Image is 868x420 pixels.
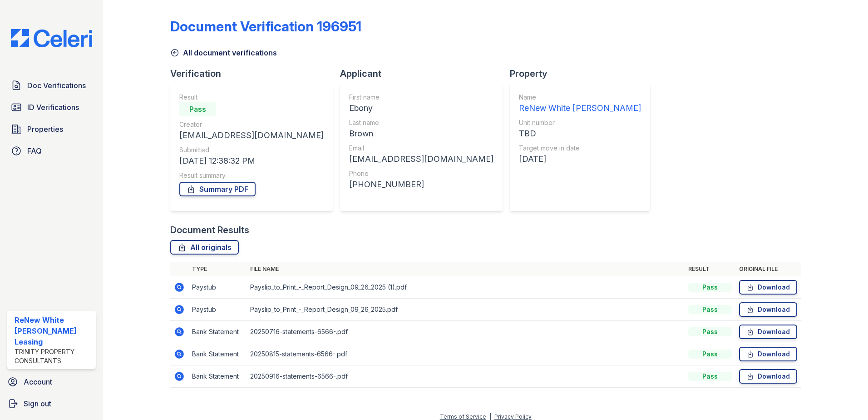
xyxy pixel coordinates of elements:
a: Doc Verifications [7,76,96,95]
div: Pass [688,372,732,381]
img: CE_Logo_Blue-a8612792a0a2168367f1c8372b55b34899dd931a85d93a1a3d3e32e68fde9ad4.png [4,29,99,47]
span: Account [24,376,52,387]
a: Download [739,347,797,361]
a: FAQ [7,142,96,160]
td: Bank Statement [188,343,247,365]
span: Doc Verifications [27,80,86,91]
div: [EMAIL_ADDRESS][DOMAIN_NAME] [179,129,324,142]
div: Trinity Property Consultants [15,347,92,365]
a: Terms of Service [440,413,486,420]
div: First name [349,93,493,102]
div: Pass [688,283,732,292]
div: Property [510,67,657,80]
div: ReNew White [PERSON_NAME] Leasing [15,315,92,347]
div: Pass [688,305,732,314]
span: Properties [27,124,63,135]
div: Unit number [519,118,641,127]
td: 20250716-statements-6566-.pdf [247,321,685,343]
div: Ebony [349,102,493,115]
div: Result summary [179,171,324,180]
div: | [489,413,491,420]
span: FAQ [27,145,42,156]
a: Properties [7,120,96,138]
a: Privacy Policy [494,413,532,420]
div: [EMAIL_ADDRESS][DOMAIN_NAME] [349,153,493,165]
a: Summary PDF [179,182,256,196]
div: Pass [179,102,216,116]
a: Sign out [4,395,99,413]
td: Payslip_to_Print_-_Report_Design_09_26_2025 (1).pdf [247,276,685,299]
div: [DATE] 12:38:32 PM [179,155,324,167]
a: ID Verifications [7,98,96,116]
div: Document Verification 196951 [170,18,361,35]
div: Last name [349,118,493,127]
div: Document Results [170,224,249,236]
a: Download [739,302,797,317]
th: File name [247,262,685,276]
div: Pass [688,327,732,336]
th: Type [188,262,247,276]
div: Name [519,93,641,102]
div: Submitted [179,145,324,155]
a: All document verifications [170,47,277,58]
div: Target move in date [519,144,641,153]
td: Paystub [188,276,247,299]
td: 20250815-statements-6566-.pdf [247,343,685,365]
td: Paystub [188,299,247,321]
a: Download [739,325,797,339]
th: Original file [735,262,801,276]
td: Bank Statement [188,321,247,343]
a: All originals [170,240,239,255]
a: Download [739,369,797,384]
div: Creator [179,120,324,129]
th: Result [685,262,735,276]
div: Phone [349,169,493,178]
div: Applicant [340,67,510,80]
div: Brown [349,127,493,140]
div: ReNew White [PERSON_NAME] [519,102,641,115]
div: [PHONE_NUMBER] [349,178,493,191]
div: Email [349,144,493,153]
div: [DATE] [519,153,641,165]
a: Name ReNew White [PERSON_NAME] [519,93,641,115]
span: Sign out [24,398,51,409]
td: Bank Statement [188,365,247,388]
a: Account [4,373,99,391]
div: Pass [688,350,732,359]
a: Download [739,280,797,295]
td: Payslip_to_Print_-_Report_Design_09_26_2025.pdf [247,299,685,321]
div: TBD [519,127,641,140]
div: Verification [170,67,340,80]
span: ID Verifications [27,102,79,113]
td: 20250916-statements-6566-.pdf [247,365,685,388]
div: Result [179,93,324,102]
